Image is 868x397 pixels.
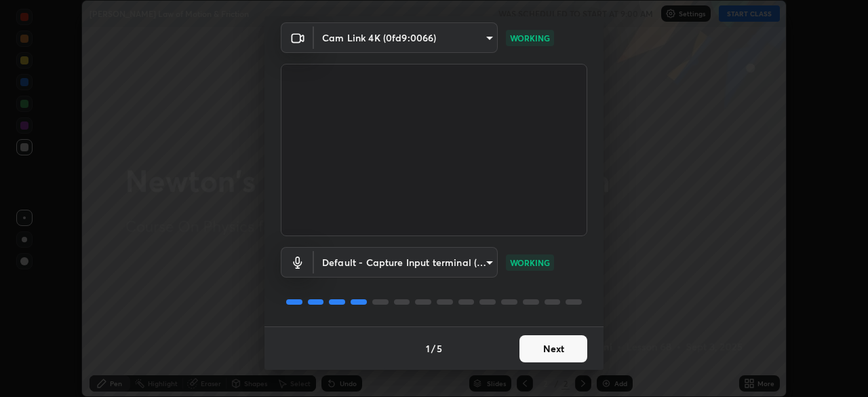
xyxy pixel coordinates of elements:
p: WORKING [510,257,550,269]
h4: 1 [426,341,430,356]
div: Cam Link 4K (0fd9:0066) [314,22,498,53]
h4: / [431,341,435,356]
p: WORKING [510,32,550,44]
button: Next [519,335,587,362]
h4: 5 [437,341,442,356]
div: Cam Link 4K (0fd9:0066) [314,247,498,278]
